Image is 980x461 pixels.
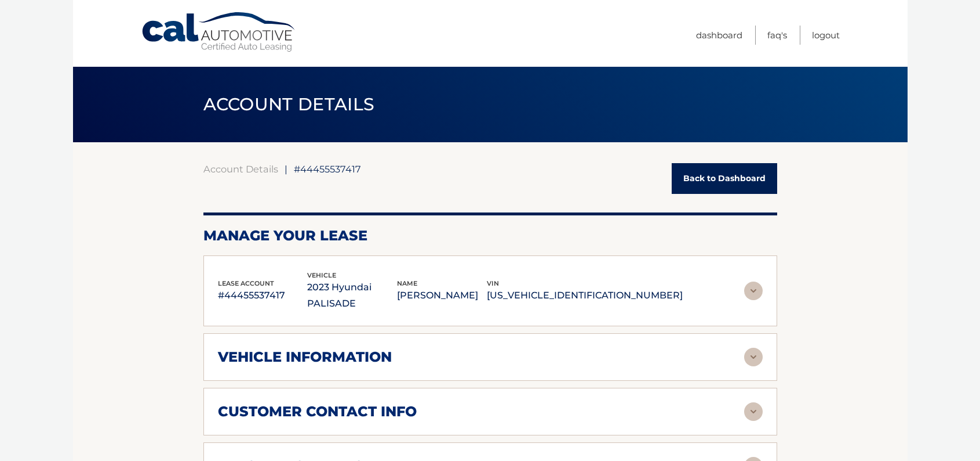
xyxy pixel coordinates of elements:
p: #44455537417 [218,287,308,304]
span: vin [487,279,499,287]
h2: vehicle information [218,348,392,366]
span: name [397,279,417,287]
h2: Manage Your Lease [203,227,777,244]
p: [PERSON_NAME] [397,287,487,304]
a: Back to Dashboard [672,163,777,194]
span: lease account [218,279,274,287]
a: Account Details [203,163,278,175]
a: Logout [812,26,840,45]
img: accordion-rest.svg [744,348,763,366]
span: vehicle [307,271,336,279]
a: Cal Automotive [141,12,297,53]
span: #44455537417 [294,163,361,175]
p: [US_VEHICLE_IDENTIFICATION_NUMBER] [487,287,683,304]
p: 2023 Hyundai PALISADE [307,279,397,312]
img: accordion-rest.svg [744,402,763,421]
h2: customer contact info [218,403,417,420]
span: | [285,163,287,175]
a: Dashboard [696,26,742,45]
a: FAQ's [767,26,787,45]
span: ACCOUNT DETAILS [203,93,375,115]
img: accordion-rest.svg [744,282,763,300]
